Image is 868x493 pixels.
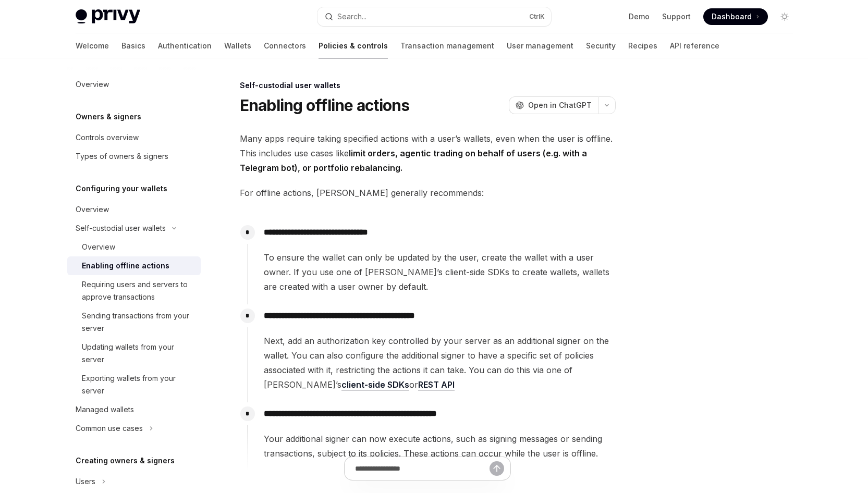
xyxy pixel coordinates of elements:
[82,372,194,397] div: Exporting wallets from your server
[337,10,366,23] div: Search...
[67,306,201,338] a: Sending transactions from your server
[319,33,388,58] a: Policies & controls
[240,96,410,115] h1: Enabling offline actions
[662,11,691,22] a: Support
[264,250,615,294] span: To ensure the wallet can only be updated by the user, create the wallet with a user owner. If you...
[418,379,455,390] a: REST API
[67,147,201,166] a: Types of owners & signers
[67,238,201,256] a: Overview
[317,7,551,26] button: Open search
[76,454,175,467] h5: Creating owners & signers
[82,241,115,253] div: Overview
[264,334,615,392] span: Next, add an authorization key controlled by your server as an additional signer on the wallet. Y...
[76,475,95,488] div: Users
[76,182,167,195] h5: Configuring your wallets
[67,75,201,94] a: Overview
[67,219,201,238] button: Toggle Self-custodial user wallets section
[76,33,109,58] a: Welcome
[670,33,719,58] a: API reference
[507,33,573,58] a: User management
[509,96,598,114] button: Open in ChatGPT
[82,310,194,335] div: Sending transactions from your server
[76,110,141,123] h5: Owners & signers
[67,338,201,369] a: Updating wallets from your server
[67,472,201,491] button: Toggle Users section
[341,379,409,390] a: client-side SDKs
[158,33,212,58] a: Authentication
[264,432,615,461] span: Your additional signer can now execute actions, such as signing messages or sending transactions,...
[490,461,504,476] button: Send message
[264,33,306,58] a: Connectors
[76,422,143,435] div: Common use cases
[121,33,145,58] a: Basics
[76,9,140,24] img: light logo
[240,186,616,200] span: For offline actions, [PERSON_NAME] generally recommends:
[67,419,201,438] button: Toggle Common use cases section
[67,369,201,400] a: Exporting wallets from your server
[703,8,768,25] a: Dashboard
[628,33,657,58] a: Recipes
[67,400,201,419] a: Managed wallets
[776,8,793,25] button: Toggle dark mode
[67,256,201,275] a: Enabling offline actions
[76,131,139,144] div: Controls overview
[240,131,616,175] span: Many apps require taking specified actions with a user’s wallets, even when the user is offline. ...
[76,150,168,163] div: Types of owners & signers
[76,222,166,235] div: Self-custodial user wallets
[82,341,194,366] div: Updating wallets from your server
[82,278,194,303] div: Requiring users and servers to approve transactions
[76,403,134,416] div: Managed wallets
[76,78,109,91] div: Overview
[67,200,201,219] a: Overview
[76,203,109,216] div: Overview
[712,11,752,22] span: Dashboard
[400,33,494,58] a: Transaction management
[528,100,592,110] span: Open in ChatGPT
[629,11,650,22] a: Demo
[240,148,587,173] strong: limit orders, agentic trading on behalf of users (e.g. with a Telegram bot), or portfolio rebalan...
[67,128,201,147] a: Controls overview
[67,275,201,306] a: Requiring users and servers to approve transactions
[586,33,616,58] a: Security
[529,13,545,21] span: Ctrl K
[82,260,169,272] div: Enabling offline actions
[355,457,490,480] input: Ask a question...
[224,33,251,58] a: Wallets
[240,80,616,91] div: Self-custodial user wallets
